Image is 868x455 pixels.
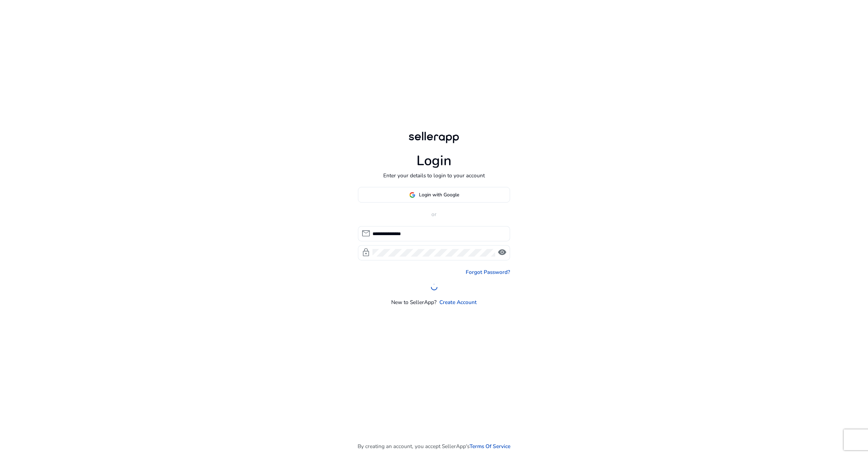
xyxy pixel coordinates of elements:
[470,442,510,450] a: Terms Of Service
[439,298,477,306] a: Create Account
[419,191,459,198] span: Login with Google
[409,192,415,198] img: google-logo.svg
[498,248,507,257] span: visibility
[466,268,510,276] a: Forgot Password?
[361,248,370,257] span: lock
[383,171,485,179] p: Enter your details to login to your account
[361,229,370,238] span: mail
[391,298,437,306] p: New to SellerApp?
[358,187,510,203] button: Login with Google
[358,210,510,218] p: or
[417,153,451,169] h1: Login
